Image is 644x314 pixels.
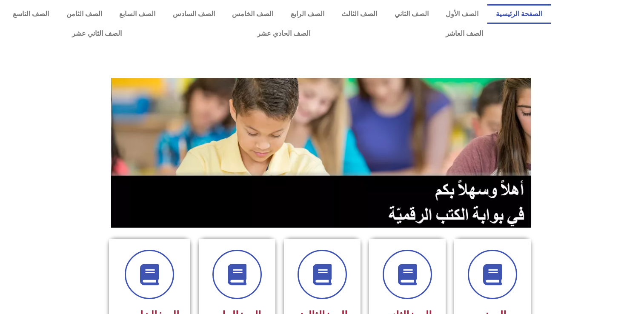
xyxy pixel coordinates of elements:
a: الصف الثاني عشر [4,24,189,43]
a: الصف الرابع [282,4,333,24]
a: الصف الحادي عشر [189,24,378,43]
a: الصفحة الرئيسية [487,4,551,24]
a: الصف التاسع [4,4,58,24]
a: الصف الثاني [386,4,438,24]
a: الصف الأول [437,4,487,24]
a: الصف الخامس [223,4,282,24]
a: الصف الثامن [58,4,111,24]
a: الصف السادس [164,4,224,24]
a: الصف السابع [111,4,164,24]
a: الصف العاشر [378,24,551,43]
a: الصف الثالث [333,4,386,24]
